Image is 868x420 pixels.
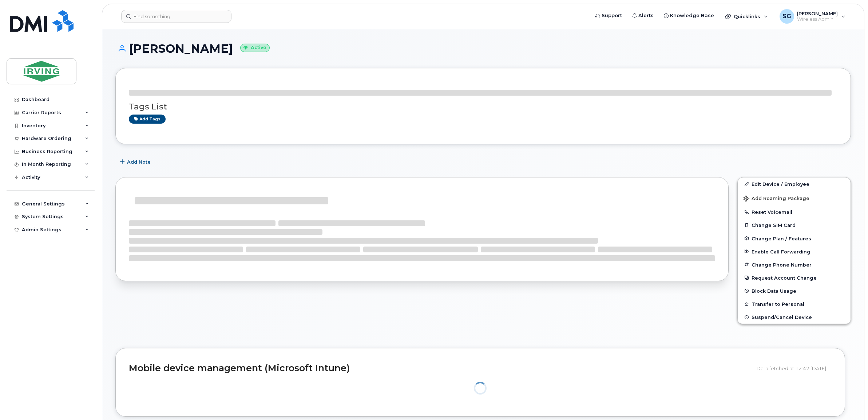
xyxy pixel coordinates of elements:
button: Reset Voicemail [738,205,851,219]
button: Add Roaming Package [738,191,851,205]
button: Block Data Usage [738,284,851,297]
span: Suspend/Cancel Device [752,315,812,320]
button: Add Note [115,155,157,168]
a: Add tags [129,115,166,124]
span: Enable Call Forwarding [752,249,810,254]
button: Transfer to Personal [738,297,851,311]
h3: Tags List [129,102,837,111]
small: Active [240,44,270,52]
button: Change Plan / Features [738,232,851,245]
h1: [PERSON_NAME] [115,42,851,55]
h2: Mobile device management (Microsoft Intune) [129,363,751,373]
a: Edit Device / Employee [738,177,851,191]
button: Enable Call Forwarding [738,245,851,258]
button: Request Account Change [738,271,851,284]
span: Change Plan / Features [752,236,811,241]
div: Data fetched at 12:42 [DATE] [757,361,832,375]
span: Add Note [127,159,151,165]
button: Change SIM Card [738,219,851,232]
button: Change Phone Number [738,258,851,271]
button: Suspend/Cancel Device [738,311,851,324]
span: Add Roaming Package [744,196,809,203]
